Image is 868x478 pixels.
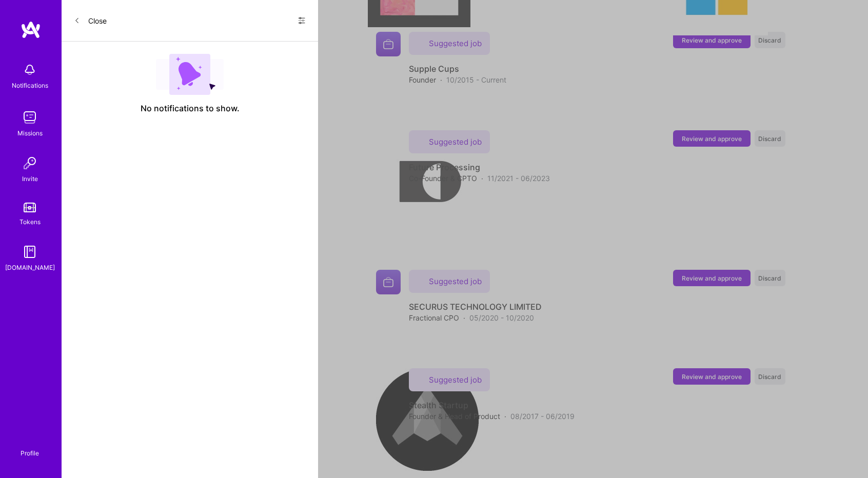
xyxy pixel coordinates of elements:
[19,59,40,80] img: bell
[19,242,40,262] img: guide book
[19,107,40,128] img: teamwork
[19,153,40,173] img: Invite
[12,80,48,91] div: Notifications
[141,103,240,114] span: No notifications to show.
[156,54,224,95] img: empty
[74,12,107,29] button: Close
[19,216,41,227] div: Tokens
[5,262,55,273] div: [DOMAIN_NAME]
[21,21,41,39] img: logo
[17,128,43,138] div: Missions
[21,448,39,457] div: Profile
[22,173,38,184] div: Invite
[24,203,36,212] img: tokens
